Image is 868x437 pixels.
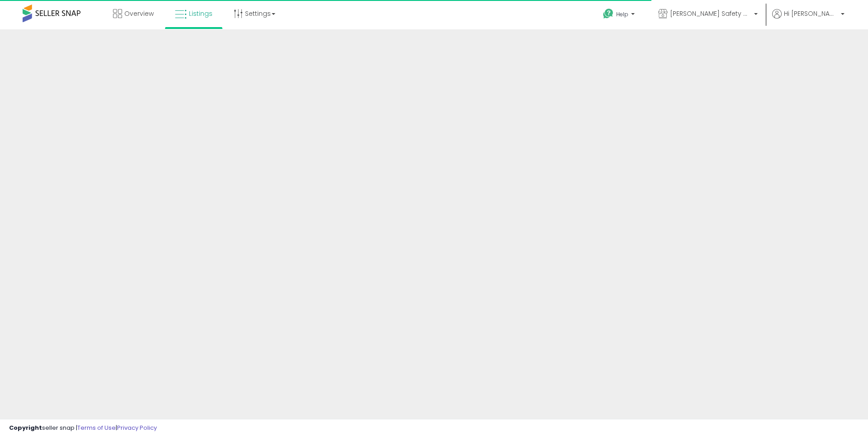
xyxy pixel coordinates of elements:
span: Hi [PERSON_NAME] [784,9,838,18]
i: Get Help [603,8,614,19]
a: Help [596,1,644,29]
span: [PERSON_NAME] Safety & Supply [670,9,751,18]
a: Hi [PERSON_NAME] [772,9,844,29]
span: Overview [124,9,154,18]
span: Help [616,10,628,18]
span: Listings [189,9,212,18]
